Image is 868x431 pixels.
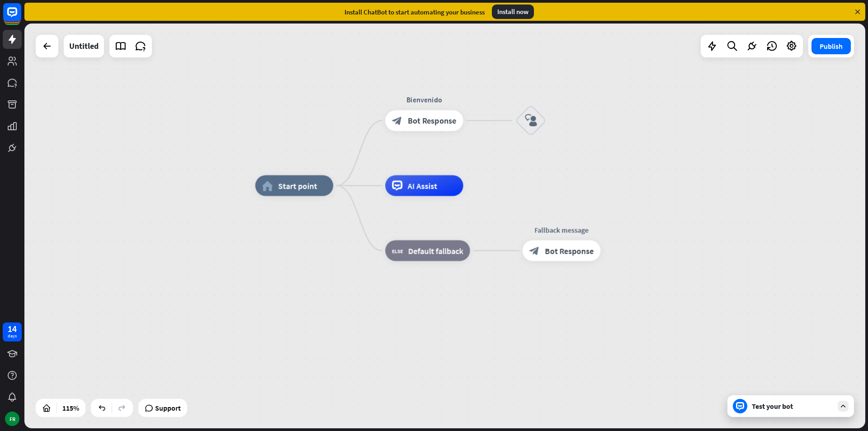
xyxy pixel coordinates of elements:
div: Bienvenido [377,95,471,105]
button: Open LiveChat chat widget [7,4,34,31]
span: Bot Response [545,246,594,256]
button: Publish [811,38,851,54]
i: home_2 [262,180,273,191]
div: Install ChatBot to start automating your business [344,8,485,16]
div: Test your bot [752,402,833,411]
div: Fallback message [514,225,608,235]
div: days [8,333,17,339]
i: block_user_input [524,114,537,127]
i: block_bot_response [392,115,402,126]
div: Install now [492,5,534,19]
a: 14 days [3,322,22,341]
div: 115% [60,401,82,415]
span: Support [155,401,181,415]
span: AI Assist [408,180,438,191]
i: block_bot_response [529,246,540,256]
i: block_fallback [392,246,403,256]
div: 14 [8,325,17,333]
div: FR [5,412,19,426]
div: Untitled [69,35,99,57]
span: Bot Response [408,115,457,126]
span: Start point [278,180,317,191]
span: Default fallback [408,246,463,256]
